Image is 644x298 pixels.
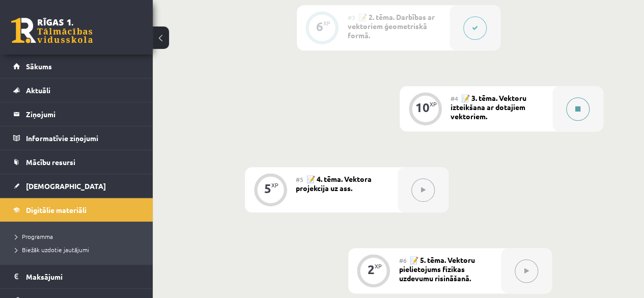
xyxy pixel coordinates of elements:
a: Ziņojumi [13,102,140,126]
a: [DEMOGRAPHIC_DATA] [13,174,140,198]
a: Digitālie materiāli [13,198,140,222]
span: 📝 5. tēma. Vektoru pielietojums fizikas uzdevumu risināšanā. [399,255,475,283]
span: Biežāk uzdotie jautājumi [15,246,89,254]
legend: Ziņojumi [26,102,140,126]
span: Programma [15,232,53,240]
span: #3 [348,13,355,21]
a: Programma [15,232,143,241]
span: #5 [296,175,303,183]
span: Aktuāli [26,86,50,95]
a: Mācību resursi [13,150,140,174]
div: 5 [264,184,271,193]
span: Mācību resursi [26,157,75,167]
div: XP [375,263,382,269]
div: 2 [368,265,375,274]
a: Biežāk uzdotie jautājumi [15,245,143,254]
span: 📝 4. tēma. Vektora projekcija uz ass. [296,174,372,193]
span: Digitālie materiāli [26,205,87,214]
legend: Maksājumi [26,265,140,288]
span: 📝 2. tēma. Darbības ar vektoriem ģeometriskā formā. [348,12,435,40]
a: Informatīvie ziņojumi [13,126,140,150]
a: Rīgas 1. Tālmācības vidusskola [11,18,93,43]
div: XP [430,101,437,107]
div: XP [271,182,278,188]
span: #4 [451,94,458,102]
span: [DEMOGRAPHIC_DATA] [26,181,106,191]
div: 6 [316,22,323,31]
a: Sākums [13,55,140,78]
div: 10 [415,103,430,112]
a: Aktuāli [13,78,140,102]
legend: Informatīvie ziņojumi [26,126,140,150]
a: Maksājumi [13,265,140,288]
div: XP [323,20,330,26]
span: #6 [399,256,407,264]
span: 📝 3. tēma. Vektoru izteikšana ar dotajiem vektoriem. [451,93,526,121]
span: Sākums [26,62,52,71]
